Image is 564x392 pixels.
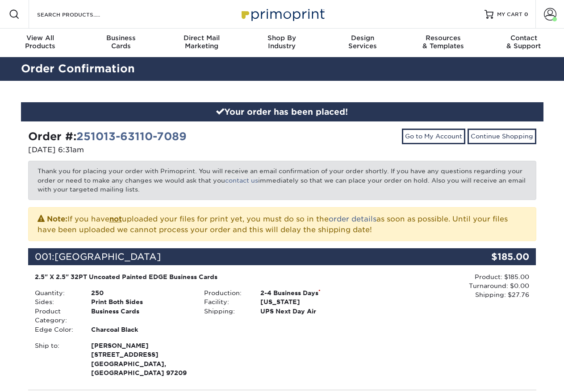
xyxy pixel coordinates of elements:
a: contact us [225,177,258,184]
p: If you have uploaded your files for print yet, you must do so in the as soon as possible. Until y... [38,213,527,235]
span: 0 [524,11,528,17]
strong: Order #: [28,130,187,143]
span: Shop By [242,34,322,42]
strong: Note: [47,215,67,223]
div: 001: [28,248,451,265]
a: Contact& Support [484,29,564,57]
span: Contact [484,34,564,42]
div: Ship to: [28,341,84,378]
a: 251013-63110-7089 [76,130,187,143]
div: Services [322,34,403,50]
a: Resources& Templates [403,29,483,57]
div: & Support [484,34,564,50]
span: Design [322,34,403,42]
p: Thank you for placing your order with Primoprint. You will receive an email confirmation of your ... [28,161,536,200]
span: [GEOGRAPHIC_DATA] [54,251,161,262]
div: Production: [197,288,254,297]
div: UPS Next Day Air [254,307,367,316]
a: order details [329,215,376,223]
div: Business Cards [84,307,197,325]
img: Primoprint [238,4,327,24]
div: Quantity: [28,288,84,297]
div: Edge Color: [28,325,84,334]
div: Product: $185.00 Turnaround: $0.00 Shipping: $27.76 [367,272,529,300]
span: Direct Mail [161,34,242,42]
a: Shop ByIndustry [242,29,322,57]
strong: [GEOGRAPHIC_DATA], [GEOGRAPHIC_DATA] 97209 [91,341,191,376]
div: Charcoal Black [84,325,197,334]
span: Resources [403,34,483,42]
div: Cards [80,34,161,50]
div: Shipping: [197,307,254,316]
div: $185.00 [451,248,536,265]
a: BusinessCards [80,29,161,57]
h2: Order Confirmation [14,61,550,77]
span: [PERSON_NAME] [91,341,191,350]
div: Sides: [28,297,84,306]
p: [DATE] 6:31am [28,145,276,155]
span: MY CART [497,11,522,18]
div: Your order has been placed! [21,102,543,122]
div: & Templates [403,34,483,50]
a: Continue Shopping [468,129,536,144]
div: Marketing [161,34,242,50]
div: 2-4 Business Days [254,288,367,297]
div: 2.5" X 2.5" 32PT Uncoated Painted EDGE Business Cards [35,272,360,281]
div: 250 [84,288,197,297]
div: Facility: [197,297,254,306]
span: [STREET_ADDRESS] [91,350,191,359]
div: Print Both Sides [84,297,197,306]
span: Business [80,34,161,42]
a: Direct MailMarketing [161,29,242,57]
div: Industry [242,34,322,50]
a: Go to My Account [402,129,465,144]
div: Product Category: [28,307,84,325]
a: DesignServices [322,29,403,57]
div: [US_STATE] [254,297,367,306]
input: SEARCH PRODUCTS..... [36,9,123,20]
b: not [109,215,122,223]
